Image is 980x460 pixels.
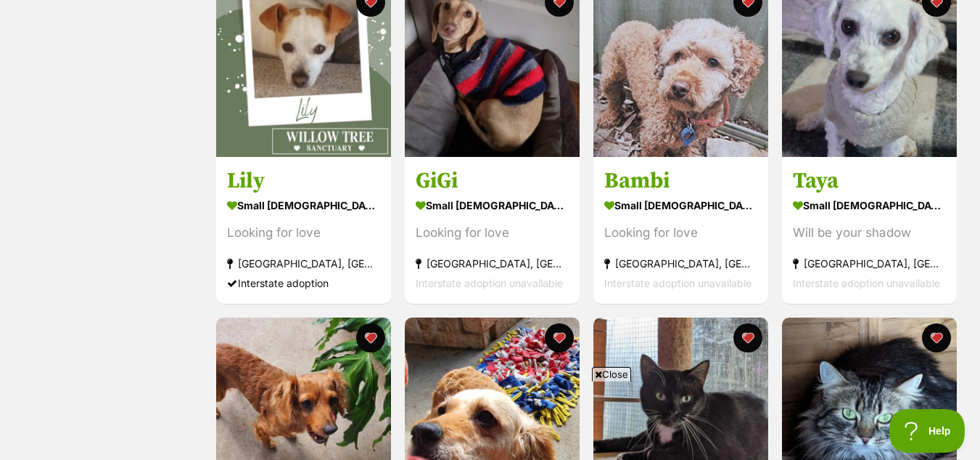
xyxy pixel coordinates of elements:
[416,254,569,273] div: [GEOGRAPHIC_DATA], [GEOGRAPHIC_DATA]
[922,323,951,352] button: favourite
[592,367,631,382] span: Close
[139,387,842,453] iframe: Advertisement
[416,167,569,195] h3: GiGi
[733,323,762,352] button: favourite
[227,167,380,195] h3: Lily
[604,277,752,289] span: Interstate adoption unavailable
[227,195,380,216] div: small [DEMOGRAPHIC_DATA] Dog
[793,167,946,195] h3: Taya
[227,254,380,273] div: [GEOGRAPHIC_DATA], [GEOGRAPHIC_DATA]
[416,277,563,289] span: Interstate adoption unavailable
[545,323,574,352] button: favourite
[356,323,385,352] button: favourite
[416,195,569,216] div: small [DEMOGRAPHIC_DATA] Dog
[793,277,940,289] span: Interstate adoption unavailable
[227,273,380,293] div: Interstate adoption
[416,223,569,243] div: Looking for love
[604,167,757,195] h3: Bambi
[793,195,946,216] div: small [DEMOGRAPHIC_DATA] Dog
[793,223,946,243] div: Will be your shadow
[604,254,757,273] div: [GEOGRAPHIC_DATA], [GEOGRAPHIC_DATA]
[604,195,757,216] div: small [DEMOGRAPHIC_DATA] Dog
[604,223,757,243] div: Looking for love
[405,156,580,304] a: GiGi small [DEMOGRAPHIC_DATA] Dog Looking for love [GEOGRAPHIC_DATA], [GEOGRAPHIC_DATA] Interstat...
[793,254,946,273] div: [GEOGRAPHIC_DATA], [GEOGRAPHIC_DATA]
[889,409,965,453] iframe: Help Scout Beacon - Open
[216,156,391,304] a: Lily small [DEMOGRAPHIC_DATA] Dog Looking for love [GEOGRAPHIC_DATA], [GEOGRAPHIC_DATA] Interstat...
[227,223,380,243] div: Looking for love
[782,156,957,304] a: Taya small [DEMOGRAPHIC_DATA] Dog Will be your shadow [GEOGRAPHIC_DATA], [GEOGRAPHIC_DATA] Inters...
[593,156,768,304] a: Bambi small [DEMOGRAPHIC_DATA] Dog Looking for love [GEOGRAPHIC_DATA], [GEOGRAPHIC_DATA] Intersta...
